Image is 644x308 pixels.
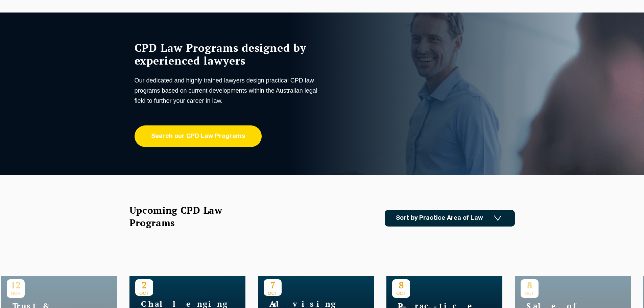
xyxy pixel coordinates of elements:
[135,291,153,296] span: OCT
[135,75,320,106] p: Our dedicated and highly trained lawyers design practical CPD law programs based on current devel...
[494,215,502,221] img: Icon
[135,125,262,147] a: Search our CPD Law Programs
[135,279,153,291] p: 2
[392,279,410,291] p: 8
[129,204,239,229] h2: Upcoming CPD Law Programs
[264,279,282,291] p: 7
[385,210,515,227] a: Sort by Practice Area of Law
[264,291,282,296] span: OCT
[135,41,320,67] h1: CPD Law Programs designed by experienced lawyers
[392,291,410,296] span: OCT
